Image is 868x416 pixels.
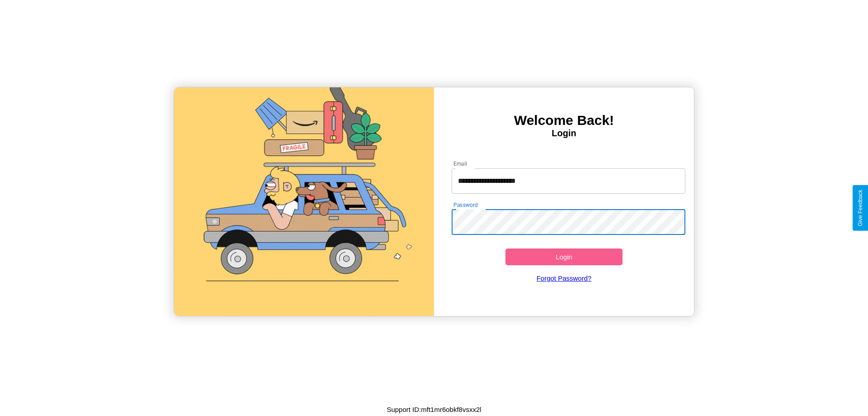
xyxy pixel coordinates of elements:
[434,128,694,139] h4: Login
[453,160,467,167] label: Email
[453,201,477,209] label: Password
[434,113,694,128] h3: Welcome Back!
[174,87,434,316] img: gif
[505,249,623,265] button: Login
[447,265,681,291] a: Forgot Password?
[857,190,863,226] div: Give Feedback
[387,403,481,416] p: Support ID: mft1mr6obkf8vsxx2l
